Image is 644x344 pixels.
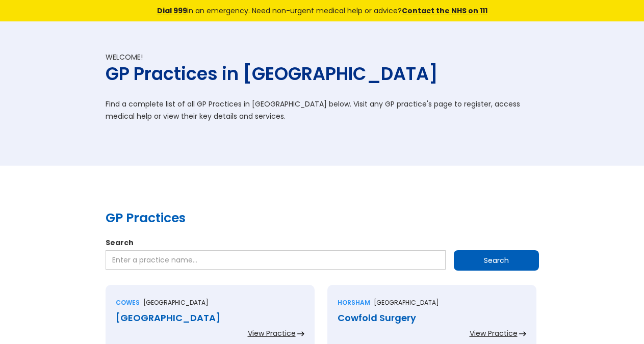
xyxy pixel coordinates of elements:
[338,313,526,323] div: Cowfold Surgery
[106,237,539,248] label: Search
[143,298,209,308] p: [GEOGRAPHIC_DATA]
[106,52,539,62] div: Welcome!
[470,328,518,338] div: View Practice
[106,209,539,227] h2: GP Practices
[338,298,370,308] div: Horsham
[106,98,539,122] p: Find a complete list of all GP Practices in [GEOGRAPHIC_DATA] below. Visit any GP practice's page...
[454,250,539,271] input: Search
[116,313,304,323] div: [GEOGRAPHIC_DATA]
[116,298,140,308] div: Cowes
[106,250,446,270] input: Enter a practice name…
[248,328,296,338] div: View Practice
[88,5,557,16] div: in an emergency. Need non-urgent medical help or advice?
[157,6,187,16] a: Dial 999
[402,6,487,16] a: Contact the NHS on 111
[374,298,439,308] p: [GEOGRAPHIC_DATA]
[106,62,539,85] h1: GP Practices in [GEOGRAPHIC_DATA]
